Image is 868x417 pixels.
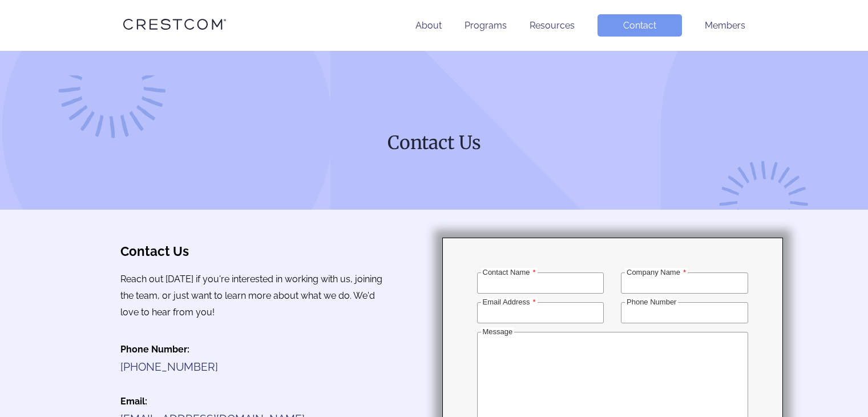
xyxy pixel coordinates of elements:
label: Phone Number [625,298,678,306]
h4: Phone Number: [120,344,391,355]
label: Email Address [481,298,538,306]
label: Contact Name [481,268,538,276]
h3: Contact Us [120,244,391,259]
p: Reach out [DATE] if you're interested in working with us, joining the team, or just want to learn... [120,271,391,320]
h4: Email: [120,396,391,407]
label: Message [481,327,515,336]
a: About [415,20,442,31]
a: Members [705,20,745,31]
a: Programs [465,20,507,31]
label: Company Name [625,268,688,276]
a: Contact [597,14,682,37]
h1: Contact Us [216,131,652,155]
a: Resources [530,20,575,31]
a: [PHONE_NUMBER] [120,360,218,373]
